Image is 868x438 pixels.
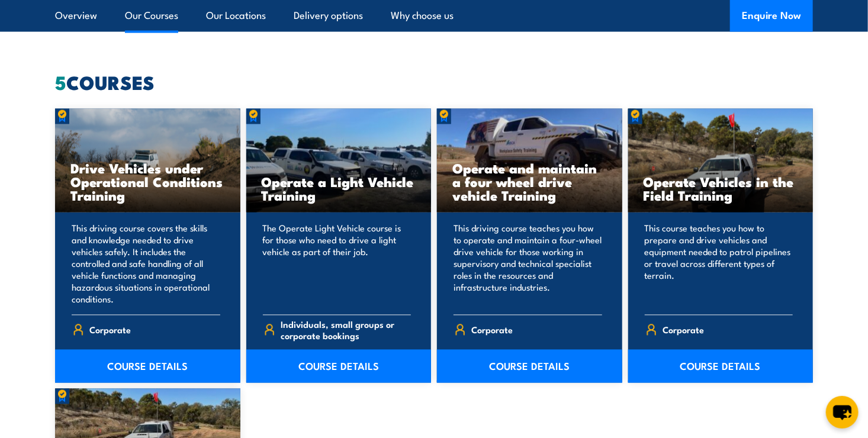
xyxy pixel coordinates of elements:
p: This course teaches you how to prepare and drive vehicles and equipment needed to patrol pipeline... [645,223,793,305]
a: COURSE DETAILS [55,350,240,383]
p: The Operate Light Vehicle course is for those who need to drive a light vehicle as part of their ... [263,223,412,305]
span: Corporate [663,321,704,339]
span: Individuals, small groups or corporate bookings [281,319,411,342]
a: COURSE DETAILS [246,350,432,383]
p: This driving course teaches you how to operate and maintain a four-wheel drive vehicle for those ... [454,223,602,305]
span: Corporate [472,321,513,339]
button: chat-button [826,396,859,429]
h3: Operate Vehicles in the Field Training [644,175,798,202]
p: This driving course covers the skills and knowledge needed to drive vehicles safely. It includes ... [72,223,220,305]
h2: COURSES [55,73,813,90]
h3: Operate a Light Vehicle Training [262,175,416,202]
h3: Operate and maintain a four wheel drive vehicle Training [452,162,607,202]
strong: 5 [55,67,66,96]
h3: Drive Vehicles under Operational Conditions Training [70,162,225,202]
span: Corporate [90,321,131,339]
a: COURSE DETAILS [628,350,814,383]
a: COURSE DETAILS [437,350,622,383]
